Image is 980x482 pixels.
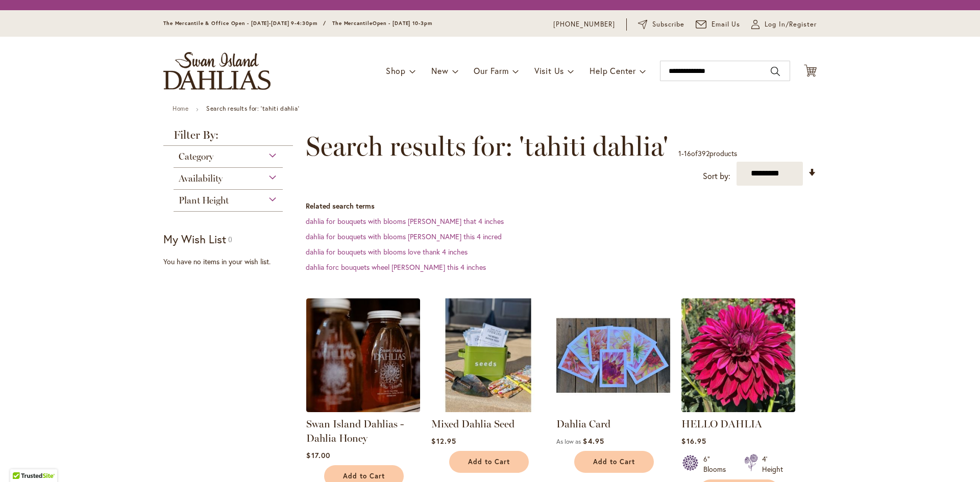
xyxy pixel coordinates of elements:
div: You have no items in your wish list. [163,257,300,267]
button: Add to Cart [574,451,654,473]
a: Mixed Dahlia Seed [431,404,545,414]
span: The Mercantile & Office Open - [DATE]-[DATE] 9-4:30pm / The Mercantile [163,20,373,27]
strong: My Wish List [163,232,226,246]
a: Log In/Register [751,19,817,30]
span: As low as [556,438,581,445]
span: Add to Cart [468,458,510,466]
span: Email Us [712,19,741,30]
a: Swan Island Dahlias - Dahlia Honey [306,404,420,414]
img: Mixed Dahlia Seed [431,298,545,412]
span: Plant Height [179,195,229,206]
a: Home [173,105,188,112]
a: Dahlia Card [556,418,610,430]
span: 392 [698,148,709,158]
span: Add to Cart [343,472,385,480]
label: Sort by: [703,167,730,186]
a: Swan Island Dahlias - Dahlia Honey [306,418,404,444]
span: Add to Cart [593,458,635,466]
a: dahlia for bouquets with blooms love thank 4 inches [306,247,468,257]
span: $12.95 [431,436,456,446]
span: Shop [386,65,406,76]
p: - of products [678,145,737,162]
strong: Search results for: 'tahiti dahlia' [206,105,299,112]
span: New [431,65,448,76]
span: Visit Us [534,65,564,76]
dt: Related search terms [306,201,817,211]
a: Mixed Dahlia Seed [431,418,514,430]
a: dahlia forc bouquets wheel [PERSON_NAME] this 4 inches [306,262,486,272]
span: 1 [678,148,681,158]
span: 16 [684,148,691,158]
span: $16.95 [681,436,706,446]
span: Category [179,151,213,162]
span: Search results for: 'tahiti dahlia' [306,131,668,162]
img: Group shot of Dahlia Cards [556,298,670,412]
div: 6" Blooms [703,454,732,474]
span: Open - [DATE] 10-3pm [373,20,432,27]
a: dahlia for bouquets with blooms [PERSON_NAME] this 4 incred [306,232,502,241]
span: Log In/Register [765,19,817,30]
span: $17.00 [306,450,330,460]
strong: Filter By: [163,130,293,146]
button: Search [771,63,780,80]
span: Availability [179,173,223,184]
span: Subscribe [652,19,684,30]
span: Help Center [590,65,636,76]
a: HELLO DAHLIA [681,418,762,430]
img: Hello Dahlia [681,298,795,412]
a: store logo [163,52,271,90]
div: 4' Height [762,454,783,474]
span: Our Farm [474,65,508,76]
a: Subscribe [638,19,684,30]
a: [PHONE_NUMBER] [553,19,615,30]
a: dahlia for bouquets with blooms [PERSON_NAME] that 4 inches [306,216,504,226]
a: Hello Dahlia [681,404,795,414]
button: Add to Cart [449,451,529,473]
a: Group shot of Dahlia Cards [556,404,670,414]
a: Email Us [696,19,741,30]
span: $4.95 [583,436,604,446]
img: Swan Island Dahlias - Dahlia Honey [306,298,420,412]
